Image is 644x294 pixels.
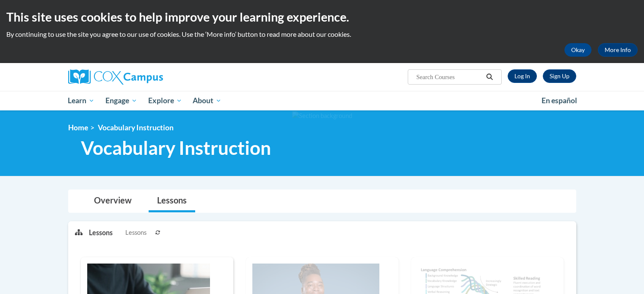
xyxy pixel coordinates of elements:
[292,111,352,121] img: Section background
[508,69,537,83] a: Log In
[68,96,94,106] span: Learn
[68,123,88,132] a: Home
[543,69,576,83] a: Register
[105,96,137,106] span: Engage
[100,91,143,110] a: Engage
[483,72,496,82] button: Search
[86,190,140,212] a: Overview
[564,43,591,57] button: Okay
[149,190,195,212] a: Lessons
[187,91,227,110] a: About
[125,228,146,237] span: Lessons
[81,137,271,159] span: Vocabulary Instruction
[542,96,577,105] span: En español
[143,91,188,110] a: Explore
[55,91,589,110] div: Main menu
[598,43,638,57] a: More Info
[193,96,221,106] span: About
[68,69,163,85] img: Cox Campus
[148,96,182,106] span: Explore
[6,8,638,25] h2: This site uses cookies to help improve your learning experience.
[536,92,583,110] a: En español
[68,69,229,85] a: Cox Campus
[415,72,483,82] input: Search Courses
[89,228,113,237] p: Lessons
[98,123,174,132] span: Vocabulary Instruction
[6,30,638,39] p: By continuing to use the site you agree to our use of cookies. Use the ‘More info’ button to read...
[63,91,100,110] a: Learn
